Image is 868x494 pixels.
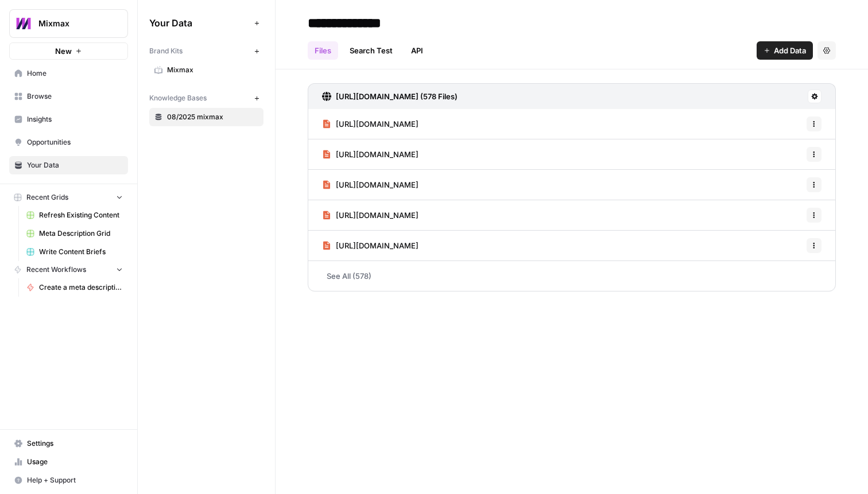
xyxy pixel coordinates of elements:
[9,453,128,471] a: Usage
[9,64,128,83] a: Home
[167,65,258,75] span: Mixmax
[21,278,128,297] a: Create a meta description ([PERSON_NAME])
[336,240,418,251] span: [URL][DOMAIN_NAME]
[322,109,418,139] a: [URL][DOMAIN_NAME]
[21,206,128,224] a: Refresh Existing Content
[26,192,68,203] span: Recent Grids
[9,261,128,278] button: Recent Workflows
[9,434,128,453] a: Settings
[757,41,813,60] button: Add Data
[167,112,258,122] span: 08/2025 mixmax
[149,16,250,30] span: Your Data
[38,18,108,29] span: Mixmax
[27,91,123,102] span: Browse
[27,457,123,467] span: Usage
[343,41,400,60] a: Search Test
[27,68,123,79] span: Home
[13,13,34,34] img: Mixmax Logo
[39,247,123,257] span: Write Content Briefs
[55,45,72,57] span: New
[9,87,128,106] a: Browse
[39,228,123,239] span: Meta Description Grid
[149,93,207,103] span: Knowledge Bases
[404,41,430,60] a: API
[9,189,128,206] button: Recent Grids
[308,41,338,60] a: Files
[336,209,418,221] span: [URL][DOMAIN_NAME]
[27,114,123,125] span: Insights
[322,84,458,109] a: [URL][DOMAIN_NAME] (578 Files)
[9,42,128,60] button: New
[149,46,183,56] span: Brand Kits
[21,224,128,243] a: Meta Description Grid
[322,139,418,169] a: [URL][DOMAIN_NAME]
[39,210,123,220] span: Refresh Existing Content
[9,133,128,151] a: Opportunities
[149,61,263,79] a: Mixmax
[21,243,128,261] a: Write Content Briefs
[336,118,418,130] span: [URL][DOMAIN_NAME]
[26,264,86,275] span: Recent Workflows
[308,261,836,291] a: See All (578)
[774,45,806,56] span: Add Data
[322,200,418,230] a: [URL][DOMAIN_NAME]
[322,231,418,260] a: [URL][DOMAIN_NAME]
[336,179,418,190] span: [URL][DOMAIN_NAME]
[322,170,418,200] a: [URL][DOMAIN_NAME]
[9,110,128,129] a: Insights
[27,160,123,170] span: Your Data
[27,438,123,449] span: Settings
[27,137,123,147] span: Opportunities
[9,471,128,489] button: Help + Support
[336,91,458,102] h3: [URL][DOMAIN_NAME] (578 Files)
[39,282,123,293] span: Create a meta description ([PERSON_NAME])
[9,9,128,38] button: Workspace: Mixmax
[149,108,263,126] a: 08/2025 mixmax
[336,149,418,160] span: [URL][DOMAIN_NAME]
[9,156,128,174] a: Your Data
[27,475,123,485] span: Help + Support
